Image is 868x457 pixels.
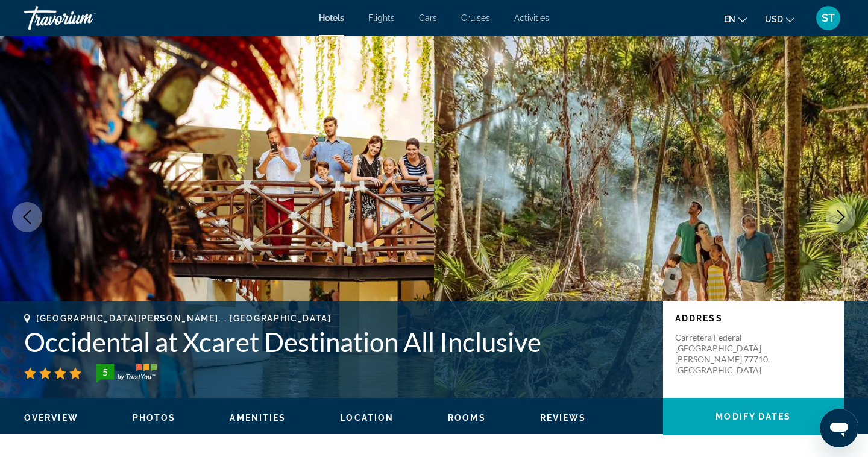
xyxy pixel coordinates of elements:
[12,202,42,232] button: Previous image
[724,14,735,24] span: en
[461,13,490,23] a: Cruises
[133,413,176,423] span: Photos
[93,365,117,379] div: 5
[133,412,176,423] button: Photos
[715,412,791,421] span: Modify Dates
[319,13,344,23] a: Hotels
[448,412,486,423] button: Rooms
[230,413,286,423] span: Amenities
[820,409,858,447] iframe: Button to launch messaging window
[340,413,394,423] span: Location
[368,13,395,23] a: Flights
[826,202,856,232] button: Next image
[765,14,783,24] span: USD
[96,364,157,383] img: TrustYou guest rating badge
[813,5,844,31] button: User Menu
[340,412,394,423] button: Location
[24,412,78,423] button: Overview
[36,314,332,323] span: [GEOGRAPHIC_DATA][PERSON_NAME], , [GEOGRAPHIC_DATA]
[675,332,772,376] p: Carretera Federal [GEOGRAPHIC_DATA][PERSON_NAME] 77710, [GEOGRAPHIC_DATA]
[24,326,651,358] h1: Occidental at Xcaret Destination All Inclusive
[419,13,437,23] a: Cars
[24,413,78,423] span: Overview
[663,398,844,435] button: Modify Dates
[724,10,747,28] button: Change language
[675,314,832,323] p: Address
[765,10,794,28] button: Change currency
[540,412,587,423] button: Reviews
[230,412,286,423] button: Amenities
[540,413,587,423] span: Reviews
[24,2,145,34] a: Travorium
[448,413,486,423] span: Rooms
[514,13,549,23] a: Activities
[822,12,835,24] span: ST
